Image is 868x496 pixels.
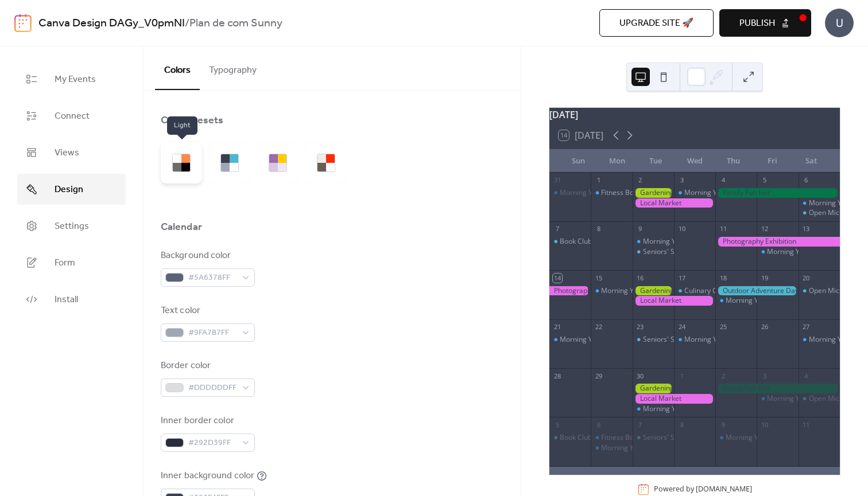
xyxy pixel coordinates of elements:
[633,286,674,296] div: Gardening Workshop
[799,335,840,345] div: Morning Yoga Bliss
[825,9,854,37] div: U
[167,116,197,135] span: Light
[753,150,792,173] div: Fri
[719,9,811,37] button: Publish
[549,286,591,296] div: Photography Exhibition
[17,137,126,168] a: Views
[792,150,831,173] div: Sat
[17,64,126,95] a: My Events
[760,225,769,233] div: 12
[161,114,223,127] div: Color Presets
[674,188,715,198] div: Morning Yoga Bliss
[591,433,632,443] div: Fitness Bootcamp
[594,274,603,282] div: 15
[161,304,253,318] div: Text color
[188,436,237,450] span: #292D39FF
[560,335,621,345] div: Morning Yoga Bliss
[802,274,811,282] div: 20
[633,384,674,393] div: Gardening Workshop
[594,323,603,331] div: 22
[553,420,561,429] div: 5
[760,274,769,282] div: 19
[802,420,811,429] div: 11
[715,433,757,443] div: Morning Yoga Bliss
[684,188,746,198] div: Morning Yoga Bliss
[55,110,90,123] span: Connect
[55,293,78,307] span: Install
[549,335,591,345] div: Morning Yoga Bliss
[719,176,727,185] div: 4
[161,469,254,483] div: Inner background color
[715,237,840,247] div: Photography Exhibition
[677,225,686,233] div: 10
[715,286,799,296] div: Outdoor Adventure Day
[601,433,658,443] div: Fitness Bootcamp
[549,237,591,247] div: Book Club Gathering
[636,225,645,233] div: 9
[55,73,96,87] span: My Events
[674,286,715,296] div: Culinary Cooking Class
[643,335,703,345] div: Seniors' Social Tea
[594,372,603,380] div: 29
[767,394,828,404] div: Morning Yoga Bliss
[809,394,858,404] div: Open Mic Night
[643,433,703,443] div: Seniors' Social Tea
[560,433,626,443] div: Book Club Gathering
[714,150,753,173] div: Thu
[633,335,674,345] div: Seniors' Social Tea
[677,176,686,185] div: 3
[188,271,237,285] span: #5A6378FF
[719,225,727,233] div: 11
[636,372,645,380] div: 30
[553,176,561,185] div: 31
[715,188,840,198] div: Family Fun Fair
[633,433,674,443] div: Seniors' Social Tea
[55,220,89,233] span: Settings
[760,372,769,380] div: 3
[760,176,769,185] div: 5
[802,372,811,380] div: 4
[677,420,686,429] div: 8
[675,150,714,173] div: Wed
[739,17,775,30] span: Publish
[594,420,603,429] div: 6
[598,150,637,173] div: Mon
[17,247,126,278] a: Form
[643,404,704,414] div: Morning Yoga Bliss
[189,13,282,34] b: Plan de com Sunny
[684,286,757,296] div: Culinary Cooking Class
[719,372,727,380] div: 2
[633,237,674,247] div: Morning Yoga Bliss
[674,335,715,345] div: Morning Yoga Bliss
[633,247,674,257] div: Seniors' Social Tea
[601,188,658,198] div: Fitness Bootcamp
[726,433,787,443] div: Morning Yoga Bliss
[799,286,840,296] div: Open Mic Night
[636,274,645,282] div: 16
[677,274,686,282] div: 17
[188,326,237,340] span: #9FA7B7FF
[601,443,662,453] div: Morning Yoga Bliss
[715,384,840,393] div: Family Fun Fair
[637,150,676,173] div: Tue
[760,420,769,429] div: 10
[17,210,126,241] a: Settings
[591,286,632,296] div: Morning Yoga Bliss
[55,183,83,197] span: Design
[155,46,200,90] button: Colors
[633,404,674,414] div: Morning Yoga Bliss
[757,247,798,257] div: Morning Yoga Bliss
[809,208,858,218] div: Open Mic Night
[591,188,632,198] div: Fitness Bootcamp
[633,188,674,198] div: Gardening Workshop
[633,296,716,306] div: Local Market
[553,323,561,331] div: 21
[161,220,202,234] div: Calendar
[799,198,840,208] div: Morning Yoga Bliss
[809,286,858,296] div: Open Mic Night
[200,46,266,89] button: Typography
[553,274,561,282] div: 14
[188,381,237,395] span: #DDDDDDFF
[636,323,645,331] div: 23
[17,284,126,315] a: Install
